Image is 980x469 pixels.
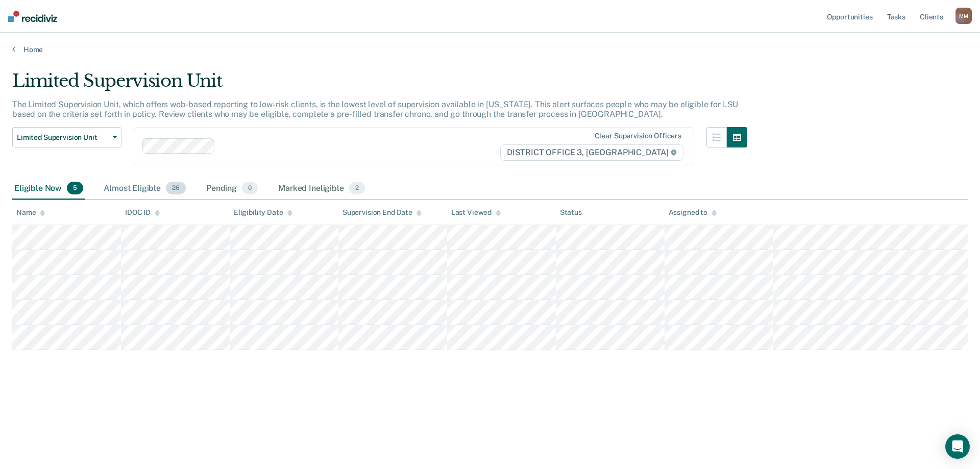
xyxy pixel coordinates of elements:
[67,182,83,195] span: 5
[125,208,160,217] div: IDOC ID
[451,208,501,217] div: Last Viewed
[102,178,188,200] div: Almost Eligible26
[945,434,970,459] div: Open Intercom Messenger
[12,127,121,147] button: Limited Supervision Unit
[242,182,258,195] span: 0
[342,208,422,217] div: Supervision End Date
[16,208,45,217] div: Name
[595,132,681,140] div: Clear supervision officers
[276,178,367,200] div: Marked Ineligible2
[12,45,968,54] a: Home
[560,208,582,217] div: Status
[166,182,186,195] span: 26
[8,11,57,22] img: Recidiviz
[17,133,109,142] span: Limited Supervision Unit
[234,208,292,217] div: Eligibility Date
[500,144,683,161] span: DISTRICT OFFICE 3, [GEOGRAPHIC_DATA]
[669,208,717,217] div: Assigned to
[12,70,747,100] div: Limited Supervision Unit
[204,178,260,200] div: Pending0
[955,8,972,24] button: MM
[955,8,972,24] div: M M
[12,178,85,200] div: Eligible Now5
[349,182,365,195] span: 2
[12,100,738,119] p: The Limited Supervision Unit, which offers web-based reporting to low-risk clients, is the lowest...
